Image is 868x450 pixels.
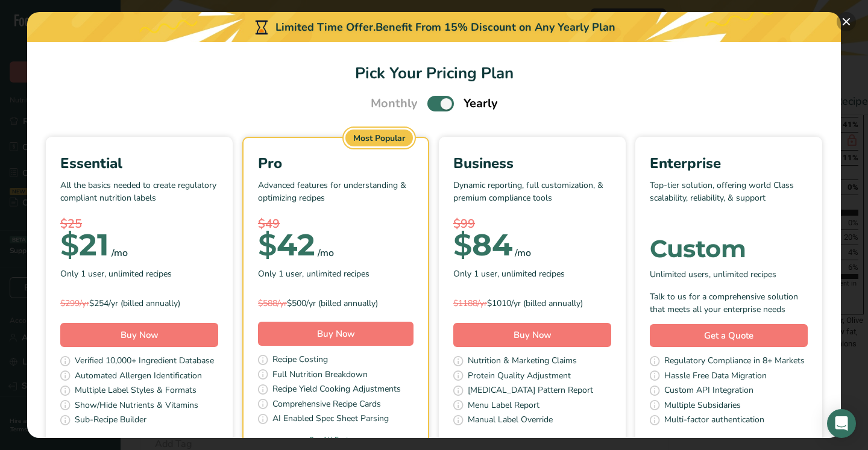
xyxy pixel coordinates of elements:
span: Manual Label Override [468,413,553,428]
span: $588/yr [258,298,287,309]
div: $500/yr (billed annually) [258,297,414,310]
span: [MEDICAL_DATA] Pattern Report [468,384,593,399]
span: Yearly [464,95,498,113]
span: Nutrition & Marketing Claims [468,354,577,369]
span: $ [453,227,472,263]
span: Automated Allergen Identification [75,369,202,384]
div: $99 [453,215,611,233]
span: Full Nutrition Breakdown [272,368,368,383]
div: Benefit From 15% Discount on Any Yearly Plan [376,19,615,36]
span: $ [60,227,79,263]
div: Enterprise [650,152,808,174]
a: See All Features [46,436,233,446]
span: Sub-Recipe Builder [75,413,146,428]
div: Custom [650,237,808,261]
span: Unlimited users, unlimited recipes [650,268,776,281]
div: $1010/yr (billed annually) [453,297,611,310]
div: /mo [318,246,334,260]
span: Protein Quality Adjustment [468,369,571,384]
div: Essential [60,152,218,174]
div: $254/yr (billed annually) [60,297,218,310]
div: /mo [112,246,128,260]
span: Regulatory Compliance in 8+ Markets [664,354,805,369]
span: Multiple Label Styles & Formats [75,384,197,399]
span: Show/Hide Nutrients & Vitamins [75,399,198,414]
span: Buy Now [121,329,159,341]
div: $49 [258,215,414,233]
span: Multiple Subsidaries [664,399,741,414]
span: $ [258,227,277,263]
span: Get a Quote [704,329,753,343]
span: Hassle Free Data Migration [664,369,767,384]
a: Get a Quote [650,324,808,348]
div: Talk to us for a comprehensive solution that meets all your enterprise needs [650,290,808,316]
button: Buy Now [258,322,414,346]
h1: Pick Your Pricing Plan [42,61,826,85]
div: Most Popular [345,130,413,146]
span: AI Enabled Spec Sheet Parsing [272,412,389,427]
div: 42 [258,233,315,257]
span: Multi-factor authentication [664,413,764,428]
span: Only 1 user, unlimited recipes [258,267,370,280]
p: All the basics needed to create regulatory compliant nutrition labels [60,179,218,215]
div: Limited Time Offer. [27,12,841,42]
p: Top-tier solution, offering world Class scalability, reliability, & support [650,179,808,215]
span: Comprehensive Recipe Cards [272,398,381,413]
span: Verified 10,000+ Ingredient Database [75,354,214,369]
div: Pro [258,152,414,174]
span: Monthly [371,95,418,113]
a: See All Features [244,434,428,445]
a: See All Features [439,436,626,446]
span: Buy Now [317,328,355,340]
span: Menu Label Report [468,399,539,414]
div: /mo [515,246,531,260]
div: Business [453,152,611,174]
span: $299/yr [60,298,89,309]
span: Buy Now [514,329,552,341]
span: Recipe Costing [272,353,328,368]
button: Buy Now [453,323,611,347]
a: See All Features [635,436,822,446]
span: Only 1 user, unlimited recipes [453,267,565,280]
p: Advanced features for understanding & optimizing recipes [258,179,414,215]
div: 21 [60,233,109,257]
span: $1188/yr [453,298,487,309]
span: Only 1 user, unlimited recipes [60,267,172,280]
span: Custom API Integration [664,384,753,399]
div: $25 [60,215,218,233]
button: Buy Now [60,323,218,347]
div: 84 [453,233,512,257]
div: Open Intercom Messenger [827,409,856,438]
span: Recipe Yield Cooking Adjustments [272,383,401,398]
p: Dynamic reporting, full customization, & premium compliance tools [453,179,611,215]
